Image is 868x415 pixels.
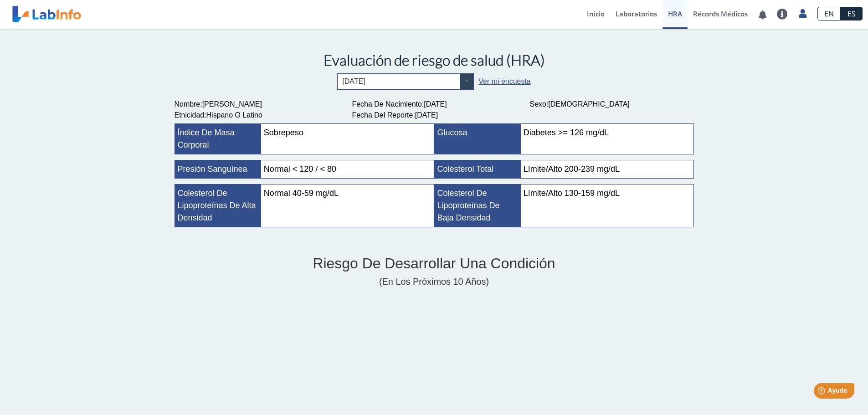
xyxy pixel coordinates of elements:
span: [DATE] [415,111,438,119]
div: : [168,110,345,121]
div: : [168,99,345,110]
span: Glucosa [437,128,467,137]
span: Nombre [175,100,200,108]
tspan: 20% [298,410,308,415]
a: ES [841,7,863,20]
tspan: DIABETES [180,385,203,390]
span: Evaluación de riesgo de salud (HRA) [324,51,545,69]
tspan: 30% [347,410,356,415]
span: Colesterol de lipoproteínas de alta densidad [178,189,256,222]
h2: Riesgo de desarrollar una condición [175,255,694,272]
span: Normal < 120 / < 80 [264,164,336,174]
span: [DATE] [424,100,447,108]
span: Límite/Alto 200-239 mg/dL [524,164,620,174]
tspan: 40% [395,410,404,415]
span: Sobrepeso [264,128,303,137]
iframe: Help widget launcher [787,379,858,405]
tspan: STROKE [184,346,202,351]
tspan: 100% [683,410,695,415]
tspan: 0% [203,410,210,415]
span: Colesterol de lipoproteínas de baja densidad [437,189,500,222]
h4: (en los próximos 10 años) [175,277,694,287]
tspan: 90% [637,410,646,415]
span: Hispano o Latino [206,111,262,119]
span: Diabetes >= 126 mg/dL [524,128,609,137]
span: HRA [668,9,682,18]
div: : [345,99,523,110]
span: Sexo [530,100,546,108]
tspan: 10% [250,410,259,415]
span: Fecha de Nacimiento [352,100,422,108]
a: Ver mi encuesta [478,77,530,85]
span: [DEMOGRAPHIC_DATA] [548,100,629,108]
div: : [523,99,701,110]
span: Normal 40-59 mg/dL [264,189,339,198]
span: Colesterol total [437,164,494,174]
tspan: 70% [540,410,549,415]
tspan: CHD [192,307,202,313]
span: Fecha del Reporte [352,111,413,119]
tspan: 60% [492,410,501,415]
div: : [345,110,701,121]
span: Presión sanguínea [178,164,247,174]
span: Índice de masa corporal [178,128,235,149]
span: Etnicidad [175,111,205,119]
tspan: 50% [443,410,452,415]
span: [PERSON_NAME] [202,100,262,108]
span: Límite/Alto 130-159 mg/dL [524,189,620,198]
a: EN [817,7,841,20]
tspan: 80% [588,410,597,415]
